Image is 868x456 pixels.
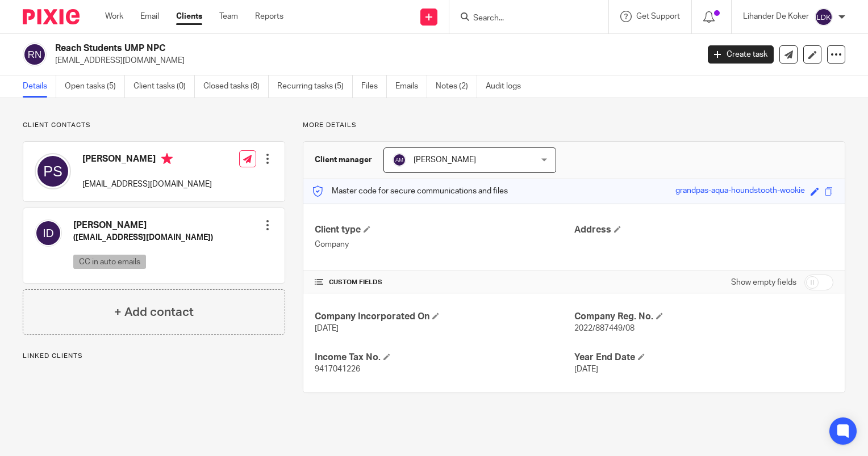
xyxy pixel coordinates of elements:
img: svg%3E [393,153,406,167]
img: Pixie [23,9,80,24]
span: Get Support [636,12,680,20]
p: Lihander De Koker [743,11,809,22]
p: [EMAIL_ADDRESS][DOMAIN_NAME] [55,55,691,66]
img: svg%3E [815,8,833,26]
span: [DATE] [574,365,598,373]
h5: ([EMAIL_ADDRESS][DOMAIN_NAME]) [73,232,213,243]
h4: Company Reg. No. [574,311,833,323]
h4: CUSTOM FIELDS [315,278,574,287]
i: Primary [161,153,173,164]
label: Show empty fields [731,277,796,288]
h4: [PERSON_NAME] [82,153,212,167]
p: Company [315,239,574,250]
a: Clients [176,11,202,22]
span: [DATE] [315,324,339,332]
a: Recurring tasks (5) [277,75,353,98]
h4: Year End Date [574,352,833,364]
p: More details [303,121,845,130]
a: Details [23,75,56,98]
a: Open tasks (5) [65,75,125,98]
div: grandpas-aqua-houndstooth-wookie [675,185,805,198]
p: Master code for secure communications and files [312,185,508,197]
span: 9417041226 [315,365,360,373]
h3: Client manager [315,154,372,166]
h4: Company Incorporated On [315,311,574,323]
a: Emails [395,75,427,98]
h4: Address [574,224,833,236]
p: [EMAIL_ADDRESS][DOMAIN_NAME] [82,179,212,190]
span: 2022/887449/08 [574,324,635,332]
a: Files [361,75,387,98]
img: svg%3E [23,43,47,66]
a: Reports [255,11,283,22]
a: Client tasks (0) [133,75,195,98]
h4: + Add contact [114,303,194,321]
p: Client contacts [23,121,285,130]
h4: [PERSON_NAME] [73,219,213,231]
img: svg%3E [35,219,62,247]
a: Work [105,11,123,22]
img: svg%3E [35,153,71,189]
a: Email [140,11,159,22]
h4: Client type [315,224,574,236]
h2: Reach Students UMP NPC [55,43,564,54]
h4: Income Tax No. [315,352,574,364]
a: Closed tasks (8) [203,75,269,98]
a: Notes (2) [436,75,477,98]
a: Audit logs [486,75,529,98]
input: Search [472,14,574,24]
a: Team [219,11,238,22]
a: Create task [708,45,774,64]
p: Linked clients [23,352,285,361]
p: CC in auto emails [73,255,146,269]
span: [PERSON_NAME] [414,156,476,164]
